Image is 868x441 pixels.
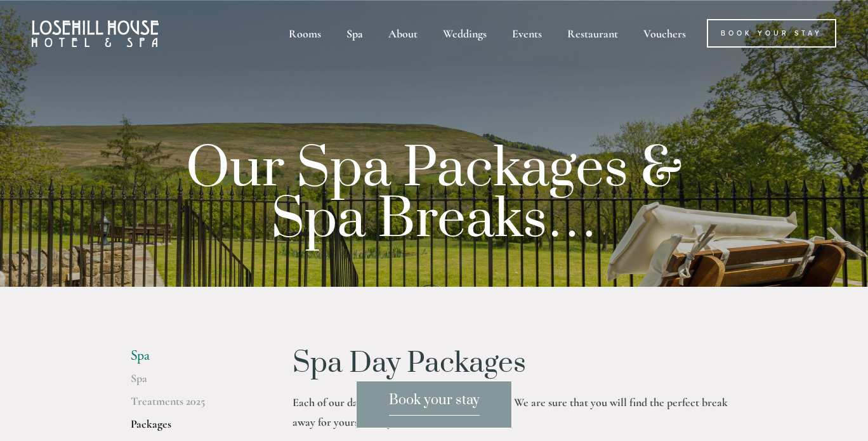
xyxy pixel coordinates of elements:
div: Events [501,19,553,48]
li: Spa [131,348,252,364]
a: Book Your Stay [707,19,836,48]
span: Book your stay [389,392,480,416]
a: Packages [131,417,252,440]
div: Weddings [431,19,498,48]
a: Book your stay [356,381,512,428]
div: Restaurant [556,19,629,48]
a: Vouchers [632,19,697,48]
div: Spa [335,19,374,48]
h1: Spa Day Packages [293,348,737,379]
p: Our Spa Packages & Spa Breaks… [151,144,717,246]
a: Spa [131,371,252,394]
img: Losehill House [32,20,159,47]
div: About [377,19,429,48]
div: Rooms [277,19,332,48]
